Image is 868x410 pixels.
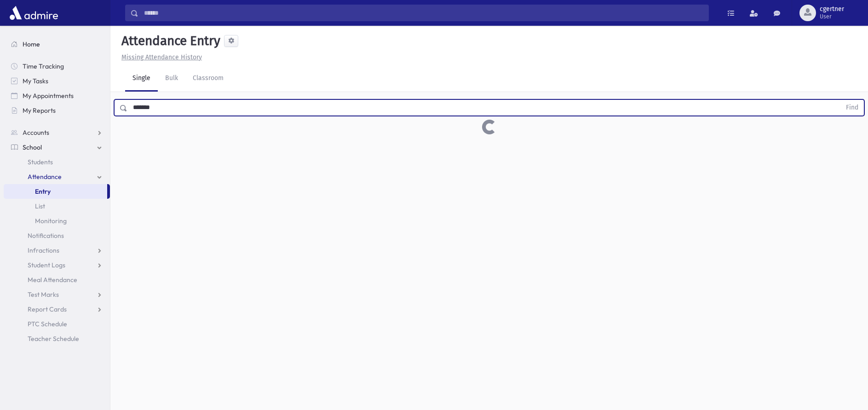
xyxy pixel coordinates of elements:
a: Single [125,66,158,92]
a: Notifications [4,228,110,243]
a: School [4,140,110,155]
span: School [23,143,42,151]
span: Monitoring [35,217,67,225]
a: My Tasks [4,74,110,88]
a: Monitoring [4,214,110,228]
a: Report Cards [4,302,110,317]
span: My Tasks [23,77,48,85]
span: cgertner [820,6,844,13]
span: Accounts [23,128,49,137]
span: Attendance [28,173,62,181]
a: Attendance [4,169,110,184]
span: Test Marks [28,290,59,299]
span: Meal Attendance [28,276,77,284]
span: PTC Schedule [28,320,67,328]
a: Home [4,37,110,52]
span: Time Tracking [23,62,64,70]
span: Notifications [28,231,64,240]
a: Classroom [185,66,231,92]
span: Student Logs [28,261,65,269]
a: My Appointments [4,88,110,103]
a: My Reports [4,103,110,118]
a: Students [4,155,110,169]
a: Test Marks [4,287,110,302]
a: List [4,199,110,214]
a: Student Logs [4,258,110,272]
a: Accounts [4,125,110,140]
span: Students [28,158,53,166]
u: Missing Attendance History [121,53,202,61]
input: Search [138,5,708,21]
span: Infractions [28,246,59,254]
a: Time Tracking [4,59,110,74]
span: User [820,13,844,20]
a: Bulk [158,66,185,92]
span: Home [23,40,40,48]
a: Infractions [4,243,110,258]
a: Entry [4,184,107,199]
a: Missing Attendance History [118,53,202,61]
span: Entry [35,187,51,196]
span: List [35,202,45,210]
a: PTC Schedule [4,317,110,331]
span: My Appointments [23,92,74,100]
img: AdmirePro [7,4,60,22]
button: Find [840,100,864,115]
span: Teacher Schedule [28,335,79,343]
a: Teacher Schedule [4,331,110,346]
span: My Reports [23,106,56,115]
a: Meal Attendance [4,272,110,287]
span: Report Cards [28,305,67,313]
h5: Attendance Entry [118,33,220,49]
